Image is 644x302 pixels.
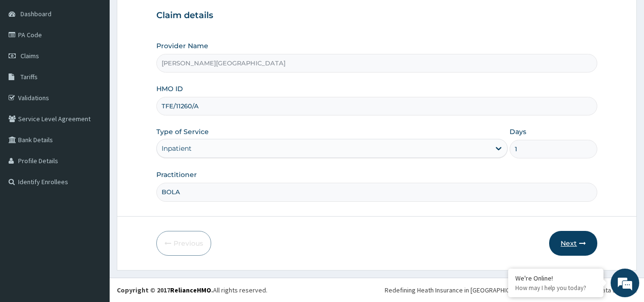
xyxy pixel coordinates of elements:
[549,231,597,256] button: Next
[156,231,211,256] button: Previous
[50,53,160,66] div: Chat with us now
[170,286,211,294] a: RelianceHMO
[156,97,598,115] input: Enter HMO ID
[515,274,596,282] div: We're Online!
[385,285,637,295] div: Redefining Heath Insurance in [GEOGRAPHIC_DATA] using Telemedicine and Data Science!
[156,84,183,94] label: HMO ID
[55,90,132,187] span: We're online!
[156,41,208,51] label: Provider Name
[20,52,39,60] span: Claims
[20,73,38,81] span: Tariffs
[156,127,209,136] label: Type of Service
[156,183,598,201] input: Enter Name
[110,278,644,302] footer: All rights reserved.
[20,10,51,18] span: Dashboard
[162,144,192,153] div: Inpatient
[156,5,179,28] div: Minimize live chat window
[156,170,197,179] label: Practitioner
[5,201,182,234] textarea: Type your message and hit 'Enter'
[515,284,596,292] p: How may I help you today?
[156,10,598,21] h3: Claim details
[18,48,39,72] img: d_794563401_company_1708531726252_794563401
[510,127,526,136] label: Days
[117,286,213,294] strong: Copyright © 2017 .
